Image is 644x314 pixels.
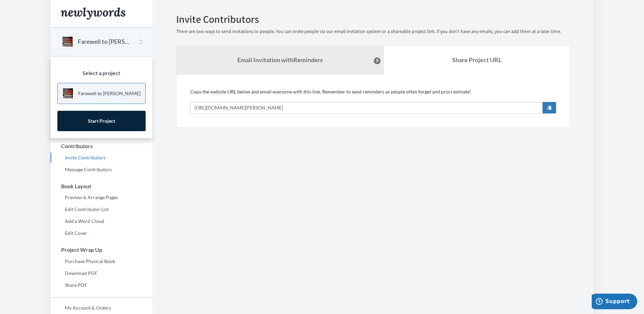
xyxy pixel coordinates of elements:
p: Farewell to [PERSON_NAME] [78,90,141,97]
a: Preview & Arrange Pages [51,192,152,203]
b: Share Project URL [452,56,501,64]
a: Start Project [57,111,146,131]
a: Download PDF [51,268,152,278]
h2: Invite Contributors [176,14,570,25]
a: Edit Cover [51,228,152,238]
h3: Project Wrap Up [51,247,152,253]
a: My Account & Orders [51,303,152,313]
strong: Email Invitation with Reminders [237,56,323,64]
p: There are two ways to send invitations to people. You can invite people via our email invitation ... [176,28,570,35]
a: Edit Contributor List [51,204,152,214]
h3: Select a project [57,70,146,76]
h3: Contributors [51,143,152,149]
a: Message Contributors [51,164,152,175]
a: Invite Contributors [51,153,152,163]
a: Add a Word Cloud [51,216,152,226]
h3: Book Layout [51,183,152,189]
iframe: Opens a widget where you can chat to one of our agents [592,294,637,311]
a: Purchase Physical Book [51,256,152,266]
a: Share PDF [51,280,152,290]
div: Copy the website URL below and email everyone with this link. Remember to send reminders as peopl... [190,88,556,114]
button: Farewell to [PERSON_NAME] [78,37,133,46]
a: Farewell to [PERSON_NAME] [57,83,146,104]
img: Newlywords logo [61,7,125,20]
